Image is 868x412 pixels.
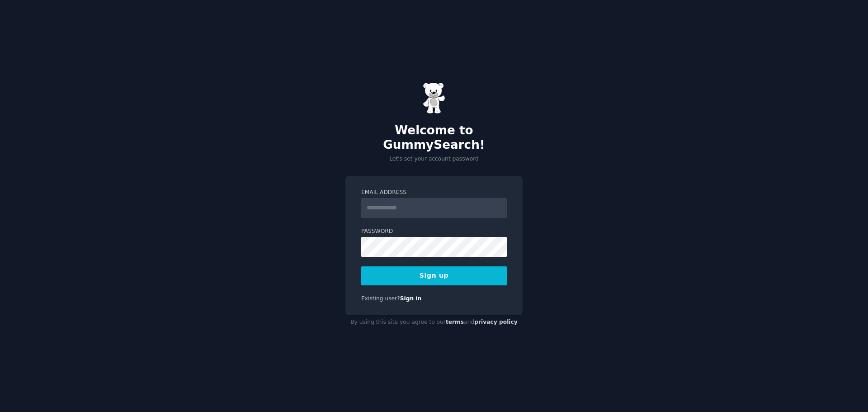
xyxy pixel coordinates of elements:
[361,189,507,197] label: Email Address
[400,295,422,302] a: Sign in
[446,319,464,325] a: terms
[345,123,523,152] h2: Welcome to GummySearch!
[423,82,445,114] img: Gummy Bear
[345,315,523,330] div: By using this site you agree to our and
[345,155,523,163] p: Let's set your account password
[361,266,507,285] button: Sign up
[361,295,400,302] span: Existing user?
[474,319,518,325] a: privacy policy
[361,227,507,236] label: Password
